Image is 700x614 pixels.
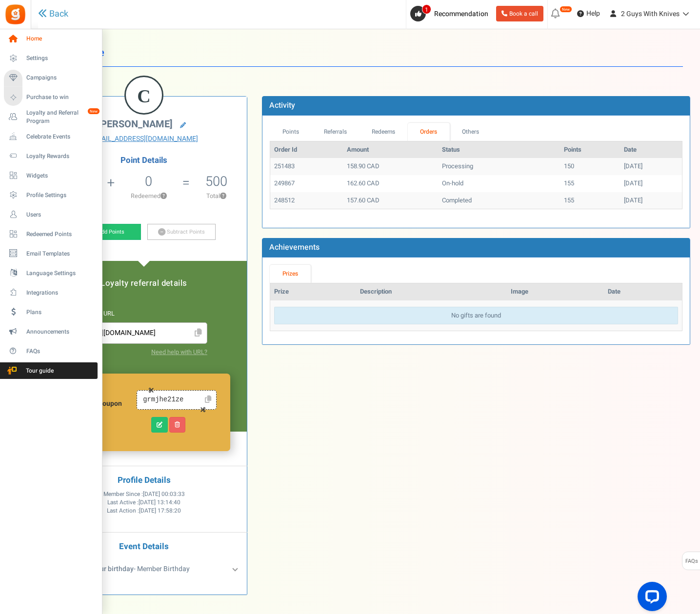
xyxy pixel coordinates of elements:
[26,328,95,336] span: Announcements
[4,284,98,301] a: Integrations
[139,498,180,507] span: [DATE] 13:14:40
[26,35,95,43] span: Home
[71,392,137,407] h6: Loyalty Referral Coupon
[26,269,95,277] span: Language Settings
[26,289,95,297] span: Integrations
[151,348,207,357] a: Need help with URL?
[87,108,100,115] em: New
[4,128,98,145] a: Celebrate Events
[48,39,683,67] h1: User Profile
[75,564,190,574] span: - Member Birthday
[205,174,227,189] h5: 500
[408,123,450,141] a: Orders
[624,179,678,188] div: [DATE]
[620,141,682,158] th: Date
[496,6,543,21] a: Book a call
[438,158,560,175] td: Processing
[560,192,620,209] td: 155
[48,476,240,485] h4: Profile Details
[438,192,560,209] td: Completed
[4,367,73,375] span: Tour guide
[191,192,242,200] p: Total
[270,158,343,175] td: 251483
[26,74,95,82] span: Campaigns
[4,31,98,47] a: Home
[4,265,98,281] a: Language Settings
[4,187,98,203] a: Profile Settings
[269,99,295,111] b: Activity
[116,192,181,200] p: Redeemed
[4,89,98,106] a: Purchase to win
[450,123,492,141] a: Others
[584,9,600,19] span: Help
[26,172,95,180] span: Widgets
[270,283,356,300] th: Prize
[270,192,343,209] td: 248512
[422,4,431,14] span: 1
[4,3,26,25] img: Gratisfaction
[51,279,237,288] h5: Loyalty referral details
[4,148,98,164] a: Loyalty Rewards
[270,123,312,141] a: Points
[507,283,604,300] th: Image
[410,6,492,21] a: 1 Recommendation
[190,325,206,342] span: Click to Copy
[4,323,98,340] a: Announcements
[48,134,240,144] a: [EMAIL_ADDRESS][DOMAIN_NAME]
[145,174,152,189] h5: 0
[4,70,98,86] a: Campaigns
[107,498,180,507] span: Last Active :
[26,211,95,219] span: Users
[560,6,572,13] em: New
[73,224,141,240] a: Add Points
[4,167,98,184] a: Widgets
[26,308,95,317] span: Plans
[26,152,95,160] span: Loyalty Rewards
[604,283,682,300] th: Date
[4,343,98,359] a: FAQs
[107,507,181,515] span: Last Action :
[343,141,439,158] th: Amount
[26,109,98,125] span: Loyalty and Referral Program
[4,245,98,262] a: Email Templates
[139,507,181,515] span: [DATE] 17:58:20
[26,347,95,356] span: FAQs
[4,206,98,223] a: Users
[438,141,560,158] th: Status
[75,564,134,574] b: Enter your birthday
[160,193,167,199] button: ?
[434,9,488,19] span: Recommendation
[220,193,226,199] button: ?
[103,490,185,498] span: Member Since :
[312,123,360,141] a: Referrals
[560,141,620,158] th: Points
[147,224,216,240] a: Subtract Points
[26,133,95,141] span: Celebrate Events
[41,156,247,165] h4: Point Details
[624,162,678,171] div: [DATE]
[4,304,98,320] a: Plans
[343,192,439,209] td: 157.60 CAD
[201,392,215,408] a: Click to Copy
[269,241,320,253] b: Achievements
[26,230,95,238] span: Redeemed Points
[4,109,98,125] a: Loyalty and Referral Program New
[560,158,620,175] td: 150
[359,123,408,141] a: Redeems
[685,552,698,571] span: FAQs
[438,175,560,192] td: On-hold
[343,158,439,175] td: 158.90 CAD
[274,307,678,325] div: No gifts are found
[573,6,604,21] a: Help
[4,50,98,67] a: Settings
[624,196,678,205] div: [DATE]
[48,542,240,552] h4: Event Details
[26,191,95,199] span: Profile Settings
[126,77,162,115] figcaption: C
[98,117,173,131] span: [PERSON_NAME]
[26,93,95,101] span: Purchase to win
[4,226,98,242] a: Redeemed Points
[560,175,620,192] td: 155
[270,141,343,158] th: Order Id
